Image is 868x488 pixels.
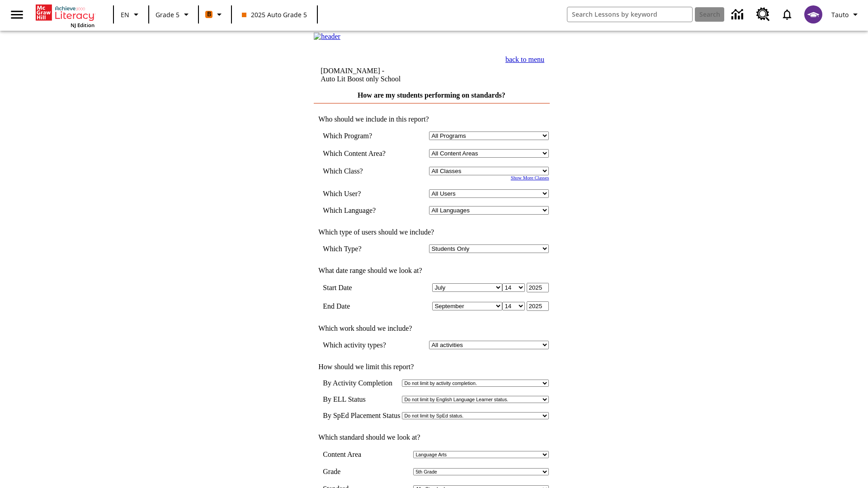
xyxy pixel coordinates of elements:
img: avatar image [804,5,822,23]
td: By Activity Completion [323,379,400,387]
a: Resource Center, Will open in new tab [751,2,775,27]
a: Notifications [775,3,799,26]
td: Which Class? [323,167,399,175]
button: Profile/Settings [828,6,864,23]
td: Which Language? [323,206,399,215]
td: By SpEd Placement Status [323,412,400,420]
td: Which standard should we look at? [314,433,549,441]
td: What date range should we look at? [314,267,549,275]
td: Start Date [323,283,399,292]
td: Content Area [323,450,373,459]
td: Which activity types? [323,341,399,349]
a: Data Center [726,2,751,27]
button: Select a new avatar [799,3,828,26]
td: Which Type? [323,244,399,253]
button: Language: EN, Select a language [117,6,146,23]
td: Which User? [323,189,399,198]
span: Tauto [831,10,849,19]
button: Grade: Grade 5, Select a grade [152,6,195,23]
nobr: Which Content Area? [323,150,386,157]
a: How are my students performing on standards? [358,91,505,99]
button: Open side menu [4,1,30,28]
span: 2025 Auto Grade 5 [242,10,307,19]
td: By ELL Status [323,395,400,404]
img: header [314,33,340,41]
td: Grade [323,468,349,476]
div: Home [36,3,94,28]
td: End Date [323,301,399,311]
td: Which type of users should we include? [314,228,549,236]
a: back to menu [505,56,544,63]
button: Boost Class color is orange. Change class color [202,6,228,23]
td: Which work should we include? [314,324,549,333]
td: Who should we include in this report? [314,115,549,123]
td: How should we limit this report? [314,363,549,371]
a: Show More Classes [511,175,549,180]
span: B [207,9,211,20]
span: EN [121,10,129,19]
td: [DOMAIN_NAME] - [321,67,458,83]
span: NJ Edition [71,22,94,28]
nobr: Auto Lit Boost only School [321,75,401,83]
input: search field [567,7,692,22]
td: Which Program? [323,131,399,140]
span: Grade 5 [156,10,179,19]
